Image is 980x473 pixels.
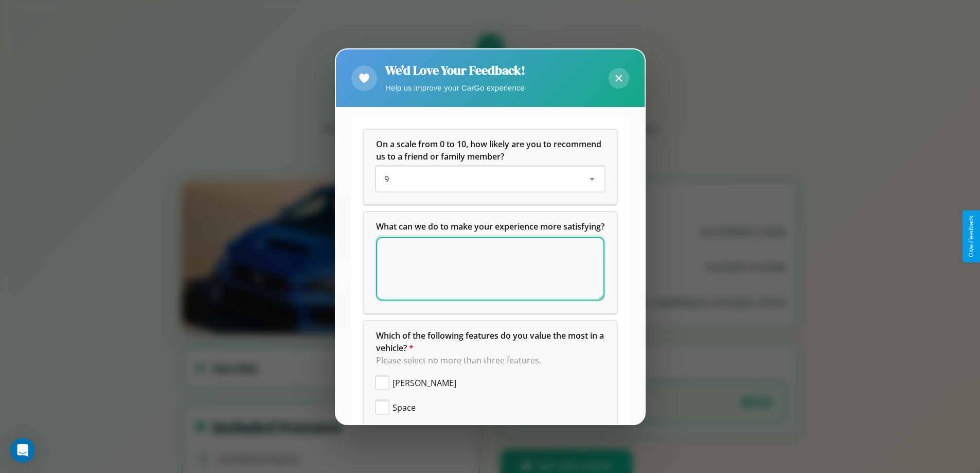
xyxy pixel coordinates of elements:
div: On a scale from 0 to 10, how likely are you to recommend us to a friend or family member? [364,130,617,204]
div: Give Feedback [968,216,975,257]
div: On a scale from 0 to 10, how likely are you to recommend us to a friend or family member? [376,167,604,191]
h2: We'd Love Your Feedback! [385,62,525,79]
span: Which of the following features do you value the most in a vehicle? [376,330,606,354]
h5: On a scale from 0 to 10, how likely are you to recommend us to a friend or family member? [376,138,604,163]
p: Help us improve your CarGo experience [385,81,525,95]
span: 9 [384,173,389,185]
span: Please select no more than three features. [376,355,541,366]
span: [PERSON_NAME] [393,377,456,389]
span: On a scale from 0 to 10, how likely are you to recommend us to a friend or family member? [376,138,603,162]
span: Space [393,401,416,414]
span: What can we do to make your experience more satisfying? [376,221,604,232]
div: Open Intercom Messenger [10,438,35,463]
